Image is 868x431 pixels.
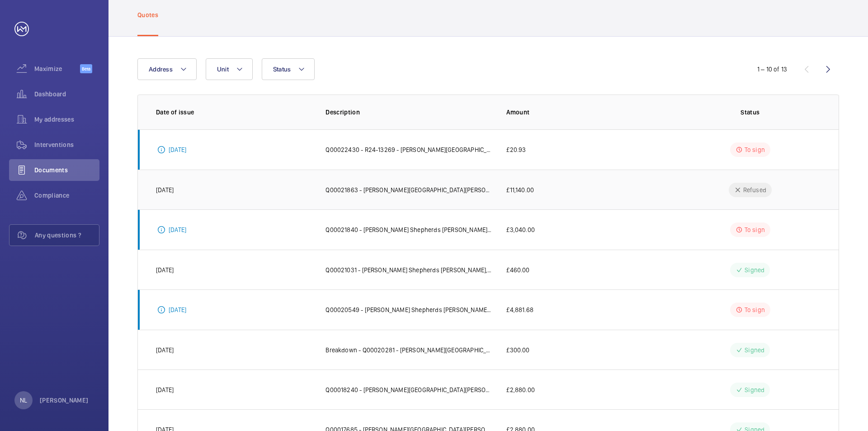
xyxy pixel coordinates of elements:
p: Q00022430 - R24-13269 - [PERSON_NAME][GEOGRAPHIC_DATA][PERSON_NAME], - [PERSON_NAME] Hospitality ... [325,145,492,154]
p: NL [20,396,27,405]
p: [DATE] [169,305,186,314]
span: Beta [80,64,92,73]
p: Q00018240 - [PERSON_NAME][GEOGRAPHIC_DATA][PERSON_NAME], - [PERSON_NAME] Hospitality Internationa... [325,385,492,394]
span: Documents [34,166,99,175]
p: Signed [745,385,764,394]
p: [PERSON_NAME] [40,396,89,405]
p: Refused [743,185,766,194]
p: To sign [745,305,765,314]
button: Status [262,58,315,80]
p: To sign [745,145,765,154]
span: Interventions [34,140,99,149]
p: £300.00 [506,346,529,355]
p: Q00021031 - [PERSON_NAME] Shepherds [PERSON_NAME], - [PERSON_NAME] Hospitality International Door... [325,265,492,275]
p: [DATE] [156,265,174,275]
p: Q00021840 - [PERSON_NAME] Shepherds [PERSON_NAME], - [PERSON_NAME] Hospitality International - Sc... [325,225,492,234]
p: £2,880.00 [506,385,535,394]
p: Breakdown - Q00020281 - [PERSON_NAME][GEOGRAPHIC_DATA][PERSON_NAME], - [PERSON_NAME] Hospitality ... [325,346,492,355]
p: Signed [745,346,764,355]
p: [DATE] [169,145,186,154]
span: My addresses [34,115,99,124]
span: Address [149,66,173,73]
p: Status [680,108,821,117]
p: Q00021863 - [PERSON_NAME][GEOGRAPHIC_DATA][PERSON_NAME], - [PERSON_NAME] Hospitality Internationa... [325,185,492,194]
p: £460.00 [506,265,529,275]
p: Q00020549 - [PERSON_NAME] Shepherds [PERSON_NAME], - [PERSON_NAME] Hospitality International - Su... [325,305,492,314]
button: Unit [206,58,253,80]
p: £4,881.68 [506,305,533,314]
p: To sign [745,225,765,234]
p: [DATE] [156,185,174,194]
span: Any questions ? [35,231,99,240]
p: [DATE] [169,225,186,234]
p: [DATE] [156,385,174,394]
span: Maximize [34,64,80,73]
p: Signed [745,265,764,275]
p: Amount [506,108,665,117]
p: £3,040.00 [506,225,535,234]
span: Unit [217,66,229,73]
p: £20.93 [506,145,526,154]
span: Status [273,66,291,73]
p: Quotes [137,10,158,19]
p: [DATE] [156,346,174,355]
div: 1 – 10 of 13 [757,65,787,74]
span: Dashboard [34,90,99,99]
p: Description [325,108,492,117]
button: Address [137,58,197,80]
span: Compliance [34,191,99,200]
p: Date of issue [156,108,311,117]
p: £11,140.00 [506,185,534,194]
